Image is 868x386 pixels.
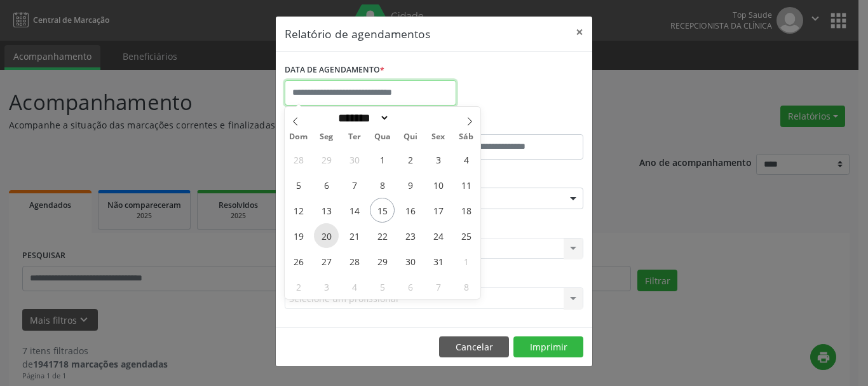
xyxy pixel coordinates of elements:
span: Setembro 29, 2025 [314,147,339,172]
span: Outubro 9, 2025 [398,172,423,197]
span: Outubro 7, 2025 [342,172,367,197]
h5: Relatório de agendamentos [285,25,430,42]
span: Outubro 22, 2025 [370,223,395,248]
span: Novembro 6, 2025 [398,274,423,299]
label: DATA DE AGENDAMENTO [285,60,384,80]
span: Outubro 31, 2025 [426,249,451,273]
span: Outubro 5, 2025 [286,172,311,197]
span: Novembro 5, 2025 [370,274,395,299]
span: Outubro 12, 2025 [286,198,311,223]
span: Dom [285,133,313,141]
span: Outubro 21, 2025 [342,223,367,248]
span: Novembro 4, 2025 [342,274,367,299]
span: Qua [369,133,397,141]
span: Novembro 1, 2025 [454,249,478,273]
span: Outubro 17, 2025 [426,198,451,223]
span: Outubro 13, 2025 [314,198,339,223]
button: Close [567,17,592,48]
span: Outubro 3, 2025 [426,147,451,172]
span: Novembro 7, 2025 [426,274,451,299]
button: Cancelar [439,336,509,358]
select: Month [334,111,390,125]
span: Outubro 23, 2025 [398,223,423,248]
span: Outubro 15, 2025 [370,198,395,223]
input: Year [390,111,431,125]
span: Outubro 4, 2025 [454,147,478,172]
span: Setembro 28, 2025 [286,147,311,172]
span: Novembro 2, 2025 [286,274,311,299]
label: ATÉ [437,114,583,134]
span: Outubro 1, 2025 [370,147,395,172]
span: Outubro 14, 2025 [342,198,367,223]
span: Sáb [452,133,480,141]
span: Outubro 29, 2025 [370,249,395,273]
span: Qui [397,133,424,141]
button: Imprimir [513,336,583,358]
span: Outubro 26, 2025 [286,249,311,273]
span: Outubro 6, 2025 [314,172,339,197]
span: Outubro 16, 2025 [398,198,423,223]
span: Outubro 18, 2025 [454,198,478,223]
span: Outubro 28, 2025 [342,249,367,273]
span: Outubro 11, 2025 [454,172,478,197]
span: Setembro 30, 2025 [342,147,367,172]
span: Outubro 24, 2025 [426,223,451,248]
span: Seg [313,133,341,141]
span: Ter [341,133,369,141]
span: Sex [424,133,452,141]
span: Outubro 25, 2025 [454,223,478,248]
span: Outubro 27, 2025 [314,249,339,273]
span: Outubro 8, 2025 [370,172,395,197]
span: Novembro 8, 2025 [454,274,478,299]
span: Outubro 20, 2025 [314,223,339,248]
span: Novembro 3, 2025 [314,274,339,299]
span: Outubro 2, 2025 [398,147,423,172]
span: Outubro 30, 2025 [398,249,423,273]
span: Outubro 19, 2025 [286,223,311,248]
span: Outubro 10, 2025 [426,172,451,197]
